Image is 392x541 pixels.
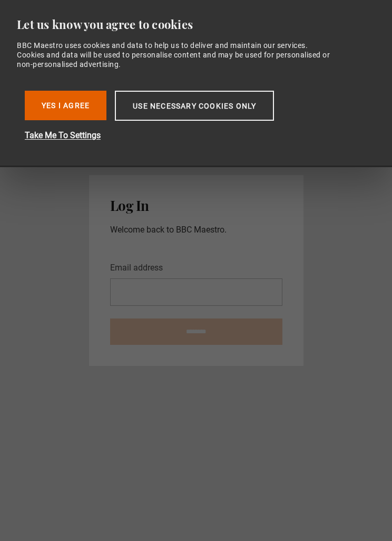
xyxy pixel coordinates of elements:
button: Take Me To Settings [25,129,362,142]
button: Use necessary cookies only [115,91,274,121]
p: Welcome back to BBC Maestro. [110,224,282,236]
div: BBC Maestro uses cookies and data to help us to deliver and maintain our services. Cookies and da... [17,41,332,70]
label: Email address [110,262,163,274]
h2: Log In [110,196,282,215]
div: Let us know you agree to cookies [17,17,367,32]
button: Yes I Agree [25,91,106,120]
